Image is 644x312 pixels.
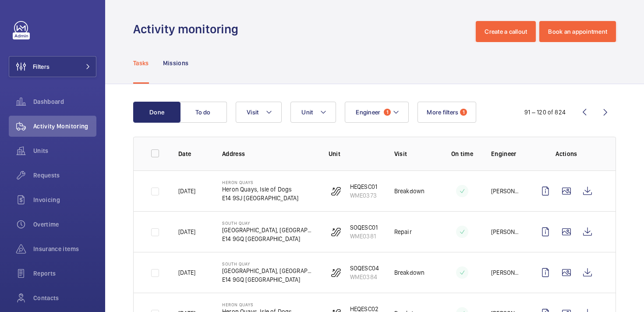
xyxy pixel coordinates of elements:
button: To do [180,102,227,123]
span: Units [33,146,96,155]
div: 91 – 120 of 824 [524,108,566,117]
span: Engineer [356,109,380,116]
p: [PERSON_NAME] [491,268,521,277]
p: [DATE] [178,227,195,236]
p: Breakdown [394,187,425,195]
p: Repair [394,227,412,236]
p: E14 9GQ [GEOGRAPHIC_DATA] [222,234,315,243]
span: 1 [384,109,391,116]
span: 1 [460,109,467,116]
p: [DATE] [178,268,195,277]
span: Reports [33,269,96,278]
p: Actions [535,149,598,158]
button: Filters [9,56,96,77]
p: Heron Quays [222,180,299,185]
button: Book an appointment [539,21,616,42]
span: Insurance items [33,245,96,253]
p: Breakdown [394,268,425,277]
button: Engineer1 [345,102,409,123]
img: escalator.svg [331,267,341,278]
span: Unit [301,109,313,116]
p: [PERSON_NAME] [491,187,521,195]
span: Filters [33,62,50,71]
span: Overtime [33,220,96,229]
p: E14 9GQ [GEOGRAPHIC_DATA] [222,275,315,284]
img: escalator.svg [331,227,341,237]
p: Address [222,149,315,158]
p: South Quay [222,261,315,266]
p: Visit [394,149,433,158]
button: Unit [290,102,336,123]
p: WME0384 [350,273,379,281]
span: More filters [427,109,458,116]
span: Dashboard [33,97,96,106]
button: Create a callout [476,21,536,42]
p: Missions [163,59,189,67]
p: HEQESC01 [350,182,377,191]
span: Contacts [33,294,96,302]
span: Requests [33,171,96,180]
p: Heron Quays [222,302,299,307]
span: Activity Monitoring [33,122,96,131]
p: On time [447,149,477,158]
p: E14 9SJ [GEOGRAPHIC_DATA] [222,194,299,202]
p: South Quay [222,220,315,226]
p: [DATE] [178,187,195,195]
p: Tasks [133,59,149,67]
p: Unit [329,149,380,158]
img: escalator.svg [331,186,341,196]
p: SOQESC04 [350,264,379,273]
button: Done [133,102,180,123]
h1: Activity monitoring [133,21,244,37]
p: Heron Quays, Isle of Dogs [222,185,299,194]
p: Date [178,149,208,158]
p: SOQESC01 [350,223,378,232]
button: More filters1 [418,102,476,123]
p: Engineer [491,149,521,158]
button: Visit [236,102,282,123]
p: [GEOGRAPHIC_DATA], [GEOGRAPHIC_DATA] [222,266,315,275]
span: Visit [247,109,258,116]
p: WME0373 [350,191,377,200]
p: WME0381 [350,232,378,241]
p: [PERSON_NAME] [491,227,521,236]
p: [GEOGRAPHIC_DATA], [GEOGRAPHIC_DATA] [222,226,315,234]
span: Invoicing [33,195,96,204]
